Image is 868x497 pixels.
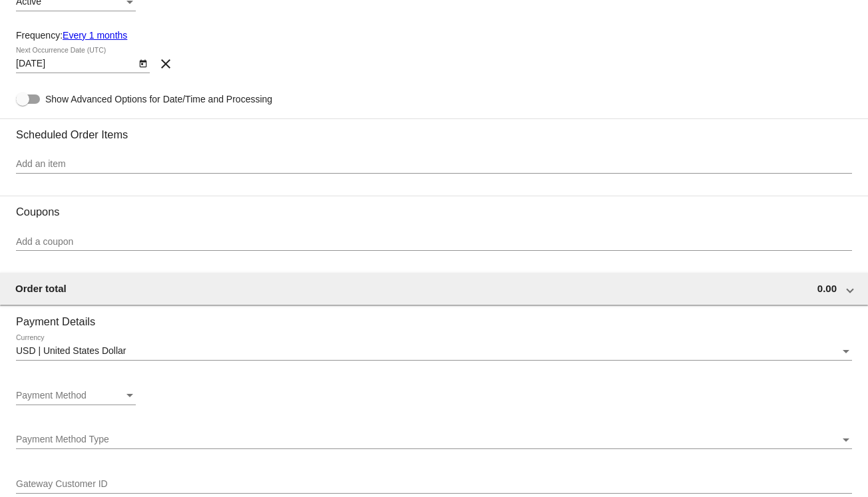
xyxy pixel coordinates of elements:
a: Every 1 months [63,30,127,41]
input: Add a coupon [16,237,852,248]
mat-select: Payment Method Type [16,434,852,445]
span: 0.00 [817,283,837,294]
button: Open calendar [136,56,150,70]
h3: Payment Details [16,305,852,328]
div: Frequency: [16,30,852,41]
h3: Scheduled Order Items [16,118,852,141]
span: Order total [15,283,67,294]
input: Gateway Customer ID [16,479,852,490]
mat-select: Currency [16,346,852,357]
input: Add an item [16,159,852,170]
mat-select: Payment Method [16,391,136,401]
span: Payment Method [16,390,87,401]
mat-icon: clear [158,56,174,72]
span: Show Advanced Options for Date/Time and Processing [45,92,272,106]
h3: Coupons [16,196,852,218]
input: Next Occurrence Date (UTC) [16,59,136,69]
span: USD | United States Dollar [16,345,126,356]
span: Payment Method Type [16,434,109,444]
